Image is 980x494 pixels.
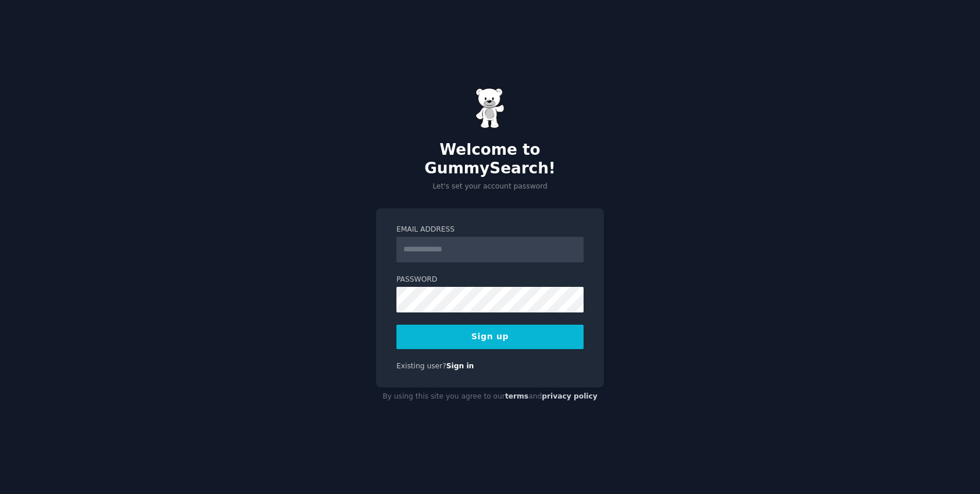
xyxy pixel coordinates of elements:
[376,388,604,406] div: By using this site you agree to our and
[505,392,528,400] a: terms
[376,182,604,192] p: Let's set your account password
[396,325,584,349] button: Sign up
[542,392,598,400] a: privacy policy
[475,88,505,129] img: Gummy Bear
[396,362,446,370] span: Existing user?
[396,225,584,235] label: Email Address
[396,275,584,285] label: Password
[446,362,474,370] a: Sign in
[376,141,604,177] h2: Welcome to GummySearch!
